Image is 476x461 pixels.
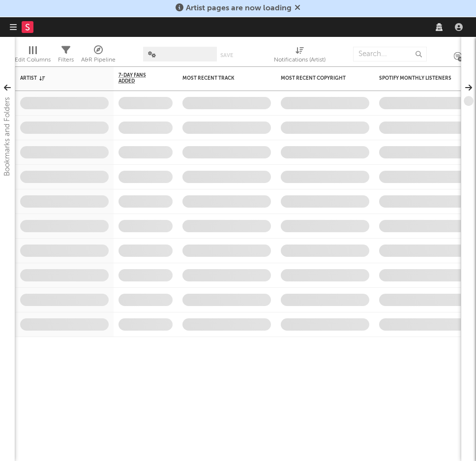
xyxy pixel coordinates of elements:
div: Most Recent Track [182,75,256,81]
button: Save [220,53,233,58]
div: Spotify Monthly Listeners [379,75,453,81]
div: Artist [20,75,94,81]
div: Edit Columns [15,54,51,66]
div: Edit Columns [15,42,51,70]
div: A&R Pipeline [81,54,116,66]
span: 7-Day Fans Added [119,72,158,84]
span: Dismiss [295,4,300,12]
input: Search... [353,47,427,61]
div: Filters [58,54,74,66]
div: A&R Pipeline [81,42,116,70]
div: Notifications (Artist) [274,54,326,66]
div: Filters [58,42,74,70]
div: Bookmarks and Folders [1,97,13,176]
span: Artist pages are now loading [186,4,292,12]
div: Notifications (Artist) [274,42,326,70]
div: Most Recent Copyright [281,75,355,81]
